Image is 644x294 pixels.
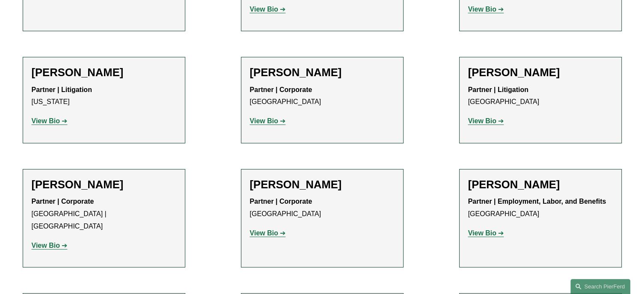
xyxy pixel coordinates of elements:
[32,178,176,191] h2: [PERSON_NAME]
[32,242,60,249] strong: View Bio
[468,117,496,125] strong: View Bio
[32,198,94,205] strong: Partner | Corporate
[250,6,286,13] a: View Bio
[250,229,286,237] a: View Bio
[468,229,496,237] strong: View Bio
[468,196,613,220] p: [GEOGRAPHIC_DATA]
[468,117,504,125] a: View Bio
[570,279,630,294] a: Search this site
[32,66,176,79] h2: [PERSON_NAME]
[32,84,176,109] p: [US_STATE]
[32,196,176,232] p: [GEOGRAPHIC_DATA] | [GEOGRAPHIC_DATA]
[250,178,395,191] h2: [PERSON_NAME]
[468,86,528,93] strong: Partner | Litigation
[468,229,504,237] a: View Bio
[250,117,278,125] strong: View Bio
[468,66,613,79] h2: [PERSON_NAME]
[250,229,278,237] strong: View Bio
[32,117,60,125] strong: View Bio
[468,198,606,205] strong: Partner | Employment, Labor, and Benefits
[32,86,92,93] strong: Partner | Litigation
[250,6,278,13] strong: View Bio
[32,117,68,125] a: View Bio
[32,242,68,249] a: View Bio
[250,66,395,79] h2: [PERSON_NAME]
[468,6,496,13] strong: View Bio
[468,84,613,109] p: [GEOGRAPHIC_DATA]
[250,84,395,109] p: [GEOGRAPHIC_DATA]
[250,196,395,220] p: [GEOGRAPHIC_DATA]
[468,178,613,191] h2: [PERSON_NAME]
[468,6,504,13] a: View Bio
[250,86,312,93] strong: Partner | Corporate
[250,117,286,125] a: View Bio
[250,198,312,205] strong: Partner | Corporate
